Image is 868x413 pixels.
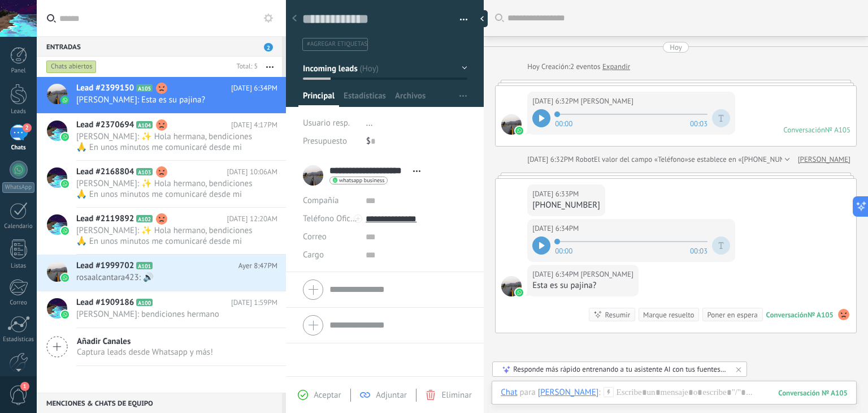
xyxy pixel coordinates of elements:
span: [DATE] 4:17PM [231,119,277,131]
span: Correo [303,231,327,242]
span: whatsapp business [339,178,384,183]
div: Leads [2,108,35,115]
span: [PERSON_NAME]: ✨ Hola hermano, bendiciones 🙏 En unos minutos me comunicaré desde mi número person... [76,225,256,247]
span: Añadir Canales [77,336,213,347]
span: Ayer 8:47PM [238,260,277,272]
div: [DATE] 6:34PM [532,269,580,280]
div: Cargo [303,246,357,264]
div: Panel [2,67,35,75]
div: [DATE] 6:33PM [532,188,580,200]
div: № A105 [808,310,834,320]
span: 2 [23,123,32,132]
img: waba.svg [515,127,523,135]
div: [DATE] 6:32PM [527,154,575,165]
a: Lead #2370694 A104 [DATE] 4:17PM [PERSON_NAME]: ✨ Hola hermana, bendiciones 🙏 En unos minutos me ... [37,114,286,160]
span: [PERSON_NAME]: ✨ Hola hermana, bendiciones 🙏 En unos minutos me comunicaré desde mi número person... [76,131,256,153]
span: Archivos [395,91,426,107]
span: [PERSON_NAME]: ✨ Hola hermano, bendiciones 🙏 En unos minutos me comunicaré desde mi número person... [76,178,256,200]
span: : [598,387,600,398]
a: [PERSON_NAME] [798,154,850,165]
span: 00:00 [555,118,572,127]
span: Jose F Castellanos Jr [581,96,633,107]
span: Lead #1909186 [76,297,134,308]
button: Teléfono Oficina [303,210,357,228]
img: waba.svg [61,180,69,188]
div: Chats abiertos [46,60,97,74]
div: Poner en espera [707,309,757,320]
img: waba.svg [61,227,69,235]
div: Calendario [2,223,35,230]
span: Cargo [303,251,324,259]
span: A104 [136,121,153,128]
div: № A105 [825,125,850,135]
a: Lead #2399150 A105 [DATE] 6:34PM [PERSON_NAME]: Esta es su pajina? [37,77,286,113]
span: [DATE] 10:06AM [227,166,277,178]
img: waba.svg [61,96,69,104]
span: Usuario resp. [303,118,350,128]
span: Presupuesto [303,136,347,147]
span: 00:00 [555,246,572,255]
span: Captura leads desde Whatsapp y más! [77,347,213,358]
span: A100 [136,299,153,306]
span: A101 [136,262,153,269]
span: [DATE] 6:34PM [231,83,277,94]
div: Conversación [766,310,808,320]
div: [DATE] 6:32PM [532,96,580,107]
span: ... [366,118,373,128]
span: 2 [264,43,273,51]
span: Lead #2119892 [76,213,134,225]
button: Correo [303,228,327,246]
span: Eliminar [441,390,471,401]
span: Estadísticas [344,91,386,107]
a: Lead #1999702 A101 Ayer 8:47PM rosaalcantara423: 🔊 [37,255,286,291]
img: waba.svg [61,311,69,319]
span: rosaalcantara423: 🔊 [76,272,256,283]
div: Compañía [303,192,357,210]
span: A103 [136,168,153,175]
span: Aceptar [314,390,341,401]
span: Lead #2168804 [76,166,134,178]
div: Listas [2,263,35,270]
img: waba.svg [61,274,69,282]
div: Entradas [37,36,282,57]
div: Esta es su pajina? [532,280,633,291]
a: Lead #2119892 A102 [DATE] 12:20AM [PERSON_NAME]: ✨ Hola hermano, bendiciones 🙏 En unos minutos me... [37,208,286,254]
a: Expandir [602,61,630,72]
span: [DATE] 1:59PM [231,297,277,308]
div: Estadísticas [2,336,35,343]
span: 00:03 [690,246,708,255]
div: [PHONE_NUMBER] [532,200,600,211]
span: A105 [136,84,153,92]
span: Jose F Castellanos Jr [501,114,522,135]
span: Lead #2370694 [76,119,134,131]
span: Adjuntar [376,390,407,401]
span: [PERSON_NAME]: bendiciones hermano [76,309,256,320]
span: Lead #1999702 [76,260,134,272]
span: Teléfono Oficina [303,213,362,224]
span: 1 [20,382,29,391]
div: Conversación [783,125,825,135]
div: Marque resuelto [643,309,694,320]
span: #agregar etiquetas [307,40,367,48]
img: waba.svg [515,289,523,296]
a: Lead #1909186 A100 [DATE] 1:59PM [PERSON_NAME]: bendiciones hermano [37,291,286,328]
div: WhatsApp [2,182,34,193]
div: Total: 5 [232,61,258,72]
div: $ [366,132,467,150]
div: Hoy [527,61,541,72]
div: 105 [778,388,848,398]
div: Usuario resp. [303,114,358,132]
div: Correo [2,299,35,307]
span: para [520,387,536,398]
span: 2 eventos [570,61,600,72]
div: Resumir [605,309,630,320]
div: Menciones & Chats de equipo [37,393,282,413]
img: waba.svg [61,133,69,141]
span: se establece en «[PHONE_NUMBER]» [688,154,804,165]
div: Responde más rápido entrenando a tu asistente AI con tus fuentes de datos [513,364,727,374]
a: Lead #2168804 A103 [DATE] 10:06AM [PERSON_NAME]: ✨ Hola hermano, bendiciones 🙏 En unos minutos me... [37,161,286,207]
span: 00:03 [690,118,708,127]
div: Ocultar [476,10,488,27]
span: Robot [576,154,594,164]
span: [DATE] 12:20AM [227,213,277,225]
